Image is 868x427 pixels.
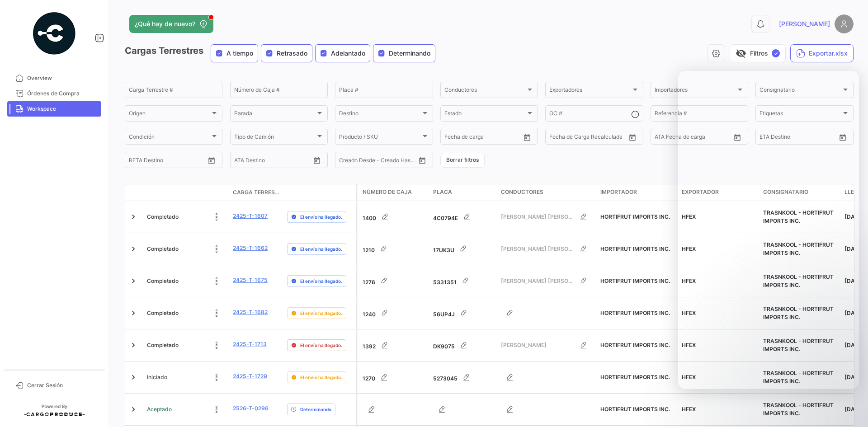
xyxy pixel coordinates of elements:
span: Completado [147,277,179,285]
span: Determinando [300,406,331,413]
span: Completado [147,341,179,349]
input: ATA Desde [655,135,682,141]
datatable-header-cell: Conductores [497,184,597,201]
span: El envío ha llegado. [300,310,342,317]
a: Órdenes de Compra [7,86,101,101]
img: placeholder-user.png [835,14,854,33]
span: Origen [129,112,210,118]
button: Retrasado [261,45,312,62]
span: Completado [147,213,179,221]
span: Número de Caja [363,188,412,196]
button: visibility_offFiltros✓ [730,44,786,62]
span: Producto / SKU [339,135,420,141]
button: Open calendar [205,154,218,167]
button: Open calendar [310,154,324,167]
a: 2425-T-1607 [233,212,268,220]
div: 5273045 [433,368,494,386]
div: 1400 [363,208,426,226]
input: Desde [129,158,145,164]
img: powered-by.png [32,11,77,56]
input: Hasta [572,135,608,141]
span: Workspace [27,105,98,113]
button: Open calendar [415,154,429,167]
span: HORTIFRUT IMPORTS INC. [600,277,670,284]
a: 2425-T-1682 [233,308,268,316]
div: DK9075 [433,336,494,354]
input: Desde [549,135,566,141]
span: Iniciado [147,373,167,381]
button: Open calendar [520,131,534,144]
span: [PERSON_NAME] [501,341,575,349]
div: 1240 [363,304,426,322]
datatable-header-cell: Delay Status [283,189,356,196]
datatable-header-cell: Importador [597,184,678,201]
input: Creado Hasta [379,158,415,164]
h3: Cargas Terrestres [125,44,438,62]
datatable-header-cell: Carga Terrestre # [229,185,283,200]
span: El envío ha llegado. [300,342,342,349]
iframe: Intercom live chat [837,396,859,418]
span: El envío ha llegado. [300,213,342,221]
span: Carga Terrestre # [233,188,280,197]
datatable-header-cell: Estado [143,189,229,196]
span: Determinando [389,49,430,58]
span: ✓ [772,49,780,57]
datatable-header-cell: Número de Caja [357,184,429,201]
span: HORTIFRUT IMPORTS INC. [600,213,670,220]
a: Expand/Collapse Row [129,212,138,221]
span: Condición [129,135,210,141]
span: El envío ha llegado. [300,277,342,285]
button: Adelantado [316,45,370,62]
span: Parada [234,112,316,118]
span: visibility_off [736,48,746,59]
span: TRASNKOOL - HORTIFRUT IMPORTS INC. [763,402,834,417]
a: 2425-T-1713 [233,340,267,348]
span: Exportadores [549,88,631,94]
a: Expand/Collapse Row [129,244,138,253]
a: 2425-T-1662 [233,244,268,252]
button: Borrar filtros [440,153,485,168]
input: ATA Desde [234,158,262,164]
datatable-header-cell: Placa [429,184,497,201]
a: Expand/Collapse Row [129,373,138,382]
a: 2425-T-1675 [233,276,268,284]
a: Workspace [7,101,101,117]
button: ¿Qué hay de nuevo? [129,15,213,33]
span: ¿Qué hay de nuevo? [135,19,195,28]
span: [PERSON_NAME] [779,19,830,28]
div: 5331351 [433,272,494,290]
span: A tiempo [226,49,253,58]
input: Hasta [151,158,188,164]
div: 56UP4J [433,304,494,322]
span: HORTIFRUT IMPORTS INC. [600,310,670,316]
span: Órdenes de Compra [27,89,98,98]
span: HORTIFRUT IMPORTS INC. [600,374,670,380]
a: Expand/Collapse Row [129,309,138,318]
span: HFEX [682,406,696,413]
span: El envío ha llegado. [300,245,342,253]
a: Expand/Collapse Row [129,405,138,414]
iframe: Intercom live chat [678,71,859,389]
input: Hasta [467,135,503,141]
span: Importadores [655,88,736,94]
span: Overview [27,74,98,82]
div: 1270 [363,368,426,386]
span: Adelantado [331,49,365,58]
div: 1392 [363,336,426,354]
span: [PERSON_NAME] [PERSON_NAME] [501,277,575,285]
span: Conductores [501,188,543,196]
span: Completado [147,245,179,253]
span: Placa [433,188,452,196]
span: HORTIFRUT IMPORTS INC. [600,406,670,413]
div: 1276 [363,272,426,290]
a: Overview [7,70,101,86]
span: [PERSON_NAME] [PERSON_NAME] [501,213,575,221]
button: Open calendar [626,131,639,144]
span: El envío ha llegado. [300,374,342,381]
a: 2526-T-0296 [233,404,269,413]
span: Tipo de Camión [234,135,316,141]
input: Desde [444,135,461,141]
span: Retrasado [277,49,307,58]
span: Estado [444,112,526,118]
button: A tiempo [211,45,258,62]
